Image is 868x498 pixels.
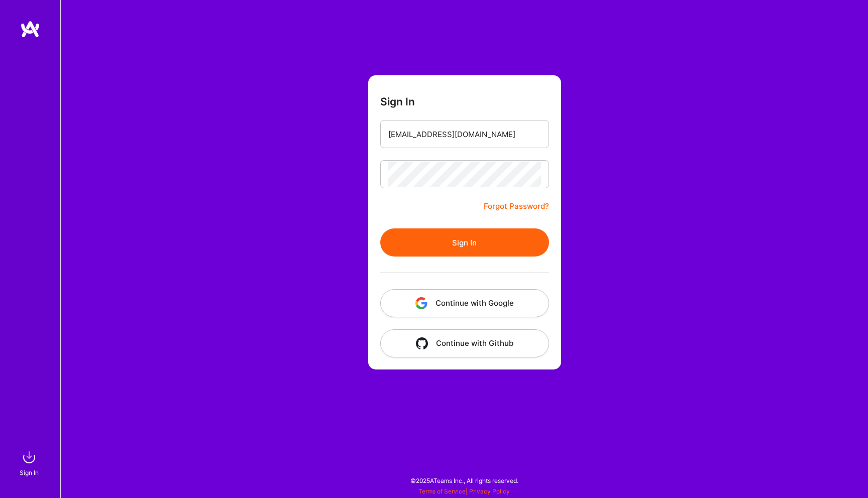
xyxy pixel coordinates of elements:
[418,487,466,495] a: Terms of Service
[60,468,868,493] div: © 2025 ATeams Inc., All rights reserved.
[484,200,549,212] a: Forgot Password?
[469,487,510,495] a: Privacy Policy
[388,121,541,147] input: Email...
[380,289,549,317] button: Continue with Google
[418,487,510,495] span: |
[380,228,549,257] button: Sign In
[19,447,39,467] img: sign in
[21,447,39,478] a: sign inSign In
[380,95,415,108] h3: Sign In
[416,337,428,349] img: icon
[20,467,39,478] div: Sign In
[415,297,427,309] img: icon
[380,329,549,357] button: Continue with Github
[20,20,40,38] img: logo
